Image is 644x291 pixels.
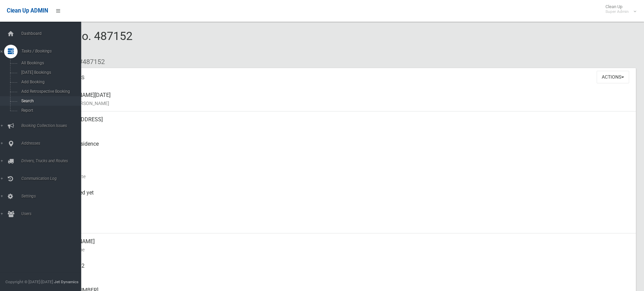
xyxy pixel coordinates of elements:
span: Users [19,211,86,216]
small: Address [54,124,630,132]
span: Drivers, Trucks and Routes [19,159,86,163]
span: Add Retrospective Booking [19,89,80,94]
div: [DATE] [54,160,630,185]
span: Copyright © [DATE]-[DATE] [5,279,53,284]
span: Communication Log [19,176,86,181]
span: Settings [19,194,86,199]
div: 0434995812 [54,258,630,282]
small: Contact Name [54,246,630,254]
span: Dashboard [19,31,86,36]
span: Clean Up [602,4,636,14]
span: Booking No. 487152 [30,29,133,56]
span: All Bookings [19,61,80,65]
span: Addresses [19,141,86,146]
small: Super Admin [605,9,629,14]
span: [DATE] Bookings [19,70,80,75]
div: [PERSON_NAME] [54,233,630,258]
small: Name of [PERSON_NAME] [54,99,630,107]
div: [PERSON_NAME][DATE] [54,87,630,111]
div: [DATE] [54,209,630,233]
button: Actions [597,71,629,83]
span: Search [19,99,80,103]
strong: Jet Dynamics [54,279,78,284]
div: Not collected yet [54,185,630,209]
div: [STREET_ADDRESS] [54,111,630,136]
small: Mobile [54,270,630,278]
span: Booking Collection Issues [19,123,86,128]
small: Zone [54,221,630,229]
div: Front of Residence [54,136,630,160]
span: Tasks / Bookings [19,49,86,54]
small: Collection Date [54,172,630,181]
span: Report [19,108,80,113]
small: Collected At [54,197,630,205]
span: Add Booking [19,80,80,84]
li: #487152 [74,56,105,68]
small: Pickup Point [54,148,630,156]
span: Clean Up ADMIN [7,7,48,14]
